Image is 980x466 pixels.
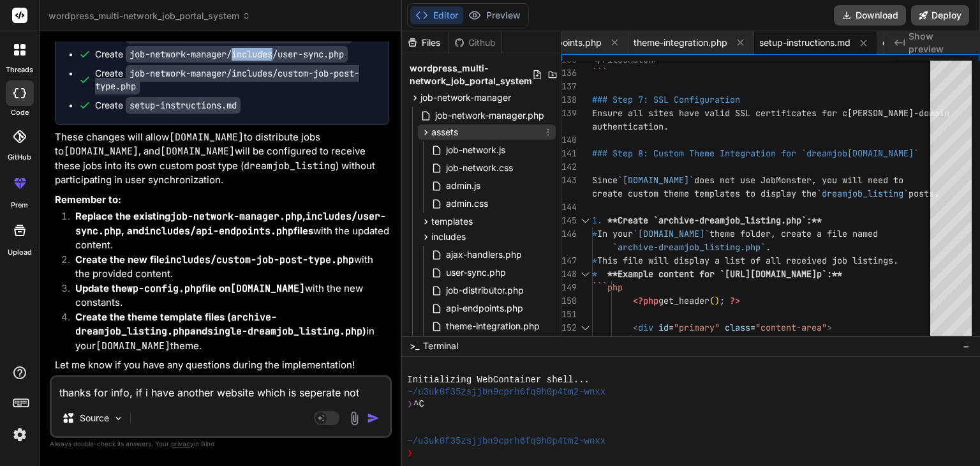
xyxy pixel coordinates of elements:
[524,36,602,49] span: api-endpoints.php
[633,228,709,239] span: `[DOMAIN_NAME]`
[597,255,842,266] span: This file will display a list of all received jo
[633,322,638,333] span: <
[65,209,389,253] li: with the updated content.
[48,10,251,22] span: wordpress_multi-network_job_portal_system
[96,340,170,352] code: [DOMAIN_NAME]
[612,241,766,253] span: `archive-dreamjob_listing.php`
[445,265,507,280] span: user-sync.php
[445,160,514,176] span: job-network.css
[170,210,302,223] code: job-network-manager.php
[407,374,590,386] span: Initializing WebContainer shell...
[561,321,575,334] div: 152
[75,311,366,338] strong: Create the theme template files ( and )
[561,267,575,281] div: 148
[445,301,524,316] span: api-endpoints.php
[50,438,392,450] p: Always double-check its answers. Your in Bind
[561,214,575,227] div: 145
[9,424,31,446] img: settings
[750,322,755,333] span: =
[367,412,380,425] img: icon
[11,107,29,118] label: code
[561,174,575,187] div: 143
[431,126,458,139] span: assets
[80,412,109,425] p: Source
[577,214,593,227] div: Click to collapse the range.
[463,6,526,24] button: Preview
[709,228,878,239] span: theme folder, create a file named
[407,398,413,410] span: ❯
[207,325,362,338] code: single-dreamjob_listing.php
[669,322,674,333] span: =
[633,295,658,306] span: <?php
[127,282,202,295] code: wp-config.php
[65,310,389,354] li: in your theme.
[882,36,978,49] span: custom-job-post-type.php
[169,131,244,144] code: [DOMAIN_NAME]
[963,340,970,352] span: −
[126,46,348,63] code: job-network-manager/includes/user-sync.php
[64,145,138,158] code: [DOMAIN_NAME]
[715,295,720,306] span: )
[909,30,970,56] span: Show preview
[75,210,386,237] strong: Replace the existing , , and files
[55,358,389,373] p: Let me know if you have any questions during the implementation!
[95,29,353,41] div: Create
[407,435,605,447] span: ~/u3uk0f35zsjjbn9cprh6fq9h0p4tm2-wnxx
[842,255,898,266] span: b listings.
[95,65,359,94] code: job-network-manager/includes/custom-job-post-type.php
[11,200,28,211] label: prem
[960,336,972,356] button: −
[592,107,847,119] span: Ensure all sites have valid SSL certificates for c
[592,147,847,159] span: ### Step 8: Custom Theme Integration for `dreamjob
[561,147,575,160] div: 141
[638,322,653,333] span: div
[674,322,720,333] span: "primary"
[592,94,740,105] span: ### Step 7: SSL Configuration
[95,48,348,61] div: Create
[420,91,511,104] span: job-network-manager
[65,253,389,282] li: with the provided content.
[561,200,575,214] div: 144
[165,253,354,266] code: includes/custom-job-post-type.php
[445,319,541,334] span: theme-integration.php
[577,334,593,348] div: Click to collapse the range.
[230,282,305,295] code: [DOMAIN_NAME]
[445,178,482,193] span: admin.js
[8,247,32,258] label: Upload
[407,386,605,398] span: ~/u3uk0f35zsjjbn9cprh6fq9h0p4tm2-wnxx
[113,413,124,424] img: Pick Models
[618,174,694,186] span: `[DOMAIN_NAME]`
[607,268,817,280] span: **Example content for `[URL][DOMAIN_NAME]
[561,133,575,147] div: 140
[55,130,389,188] p: These changes will allow to distribute jobs to , and will be configured to receive these jobs int...
[431,215,473,228] span: templates
[709,295,715,306] span: (
[445,142,507,158] span: job-network.js
[561,254,575,267] div: 147
[75,210,386,237] code: includes/user-sync.php
[144,225,293,237] code: includes/api-endpoints.php
[75,282,305,294] strong: Update the file on
[8,152,31,163] label: GitHub
[445,283,525,298] span: job-distributor.php
[402,36,449,49] div: Files
[759,36,850,49] span: setup-instructions.md
[834,5,906,26] button: Download
[909,188,939,199] span: posts.
[95,67,376,93] div: Create
[431,230,466,243] span: includes
[561,107,575,120] div: 139
[561,66,575,80] div: 136
[407,447,413,460] span: ❯
[95,99,241,112] div: Create
[911,5,969,26] button: Deploy
[561,294,575,308] div: 150
[413,398,424,410] span: ^C
[725,322,750,333] span: class
[561,308,575,321] div: 151
[592,174,618,186] span: Since
[592,121,669,132] span: authentication.
[434,108,546,123] span: job-network-manager.php
[561,93,575,107] div: 138
[592,188,817,199] span: create custom theme templates to display the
